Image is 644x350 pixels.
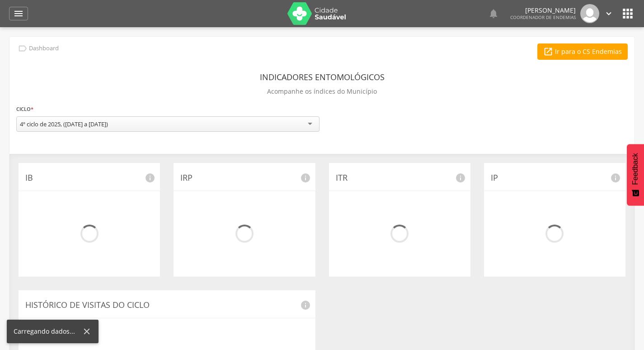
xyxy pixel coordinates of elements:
[627,144,644,206] button: Feedback - Mostrar pesquisa
[25,299,309,311] p: Histórico de Visitas do Ciclo
[267,85,377,98] p: Acompanhe os índices do Município
[9,7,28,20] a: 
[488,8,499,19] i: 
[145,173,155,183] i: info
[14,327,82,336] div: Carregando dados...
[604,9,614,19] i: 
[16,104,33,114] label: Ciclo
[260,69,385,85] header: Indicadores Entomológicos
[543,47,553,57] i: 
[300,173,311,183] i: info
[20,120,108,128] div: 4º ciclo de 2025, ([DATE] a [DATE])
[180,172,308,184] p: IRP
[510,14,576,20] span: Coordenador de Endemias
[29,45,59,52] p: Dashboard
[537,43,628,60] a: Ir para o CS Endemias
[300,300,311,311] i: info
[18,43,28,53] i: 
[25,172,153,184] p: IB
[620,6,635,21] i: 
[631,153,639,185] span: Feedback
[604,4,614,23] a: 
[488,4,499,23] a: 
[510,7,576,14] p: [PERSON_NAME]
[336,172,464,184] p: ITR
[455,173,466,183] i: info
[610,173,621,183] i: info
[13,8,24,19] i: 
[491,172,619,184] p: IP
